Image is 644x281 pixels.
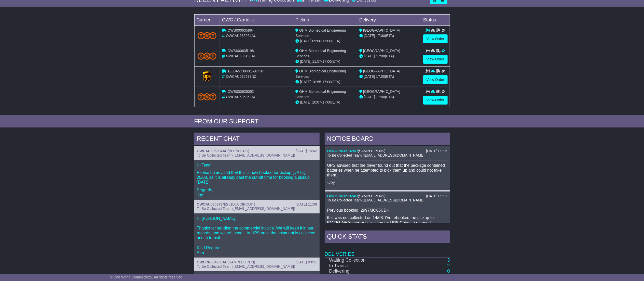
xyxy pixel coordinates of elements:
span: [DATE] [300,100,311,104]
td: Carrier [194,14,220,25]
div: (ETA) [359,74,419,79]
span: 17:00 [322,80,331,84]
span: SAMPLES PEN [229,260,254,264]
td: Waiting Collection [325,257,398,263]
span: 17:00 [322,59,331,63]
div: ( ) [327,149,447,153]
span: [GEOGRAPHIC_DATA] [363,69,400,73]
a: View Order [423,96,448,105]
span: OWS000635198 [227,49,254,53]
span: [GEOGRAPHIC_DATA] [363,49,400,53]
span: To Be Collected Team ([EMAIL_ADDRESS][DOMAIN_NAME]) [197,207,295,211]
div: (ETA) [359,33,419,39]
a: OWCAU635673NZ [197,202,227,206]
p: -Joy [327,180,447,185]
span: 17:00 [376,74,385,79]
p: UPS advised that the driver found out that the package contained batteries when he attempted to p... [327,163,447,178]
span: BLENDERS [229,149,248,153]
span: [DATE] [364,34,375,38]
div: [DATE] 09:37 [426,194,447,198]
div: [DATE] 09:41 [296,260,317,264]
div: - (ETA) [295,100,355,105]
a: View Order [423,55,448,64]
span: 17:00 [322,39,331,43]
span: OWS000635964 [227,28,254,32]
p: Please be advised that this is now booked for pickup [DATE], 20/08, as it is already past the cut... [197,170,317,185]
a: View Order [423,34,448,43]
a: OWCCN634950AU [197,260,228,264]
span: SAMPLE PENS [359,149,384,153]
div: - (ETA) [295,79,355,85]
span: OWCAU635052AU [226,95,256,99]
img: TNT_Domestic.png [198,93,217,100]
span: OHM Biomedical Engineering Services [295,90,346,99]
span: 3100A CIRCUIT [228,202,254,206]
span: 09:00 [312,39,321,43]
span: OHM Biomedical Engineering Services [295,49,346,58]
span: 11:57 [312,59,321,63]
span: 17:00 [376,95,385,99]
a: OWCCN632702AU [327,194,358,198]
span: [DATE] [300,39,311,43]
td: Deliveries [325,244,450,257]
a: 0 [447,269,450,274]
div: RECENT CHAT [194,133,320,146]
td: Status [421,14,450,25]
img: GetCarrierServiceLogo [203,71,211,82]
span: To Be Collected Team ([EMAIL_ADDRESS][DOMAIN_NAME]) [197,153,295,157]
span: [DATE] [364,95,375,99]
a: View Order [423,75,448,84]
span: OWCAU635964AU [226,34,256,38]
a: OWCCN632702AU [327,149,358,153]
div: ( ) [197,202,317,207]
td: Delivery [357,14,421,25]
div: ( ) [327,194,447,198]
span: [DATE] [300,59,311,63]
span: OWCAU635198AU [226,54,256,58]
div: (ETA) [359,54,419,59]
div: FROM OUR SUPPORT [194,118,450,125]
div: - (ETA) [295,59,355,64]
span: 10:07 [312,100,321,104]
span: To Be Collected Team ([EMAIL_ADDRESS][DOMAIN_NAME]) [327,198,426,202]
span: 17:00 [376,34,385,38]
td: In Transit [325,263,398,269]
span: [DATE] [300,80,311,84]
div: [DATE] 09:25 [426,149,447,153]
td: OWC / Carrier # [220,14,293,25]
div: ( ) [197,149,317,153]
span: 1Z30A5730491537407 [227,69,264,73]
p: Previous booking: 2997MO66CDK [327,208,447,213]
div: NOTICE BOARD [325,133,450,146]
span: [GEOGRAPHIC_DATA] [363,90,400,94]
div: - (ETA) [295,39,355,44]
span: [GEOGRAPHIC_DATA] [363,28,400,32]
div: ( ) [197,260,317,264]
span: [DATE] [364,54,375,58]
a: 2 [447,263,450,268]
div: [DATE] 11:08 [296,202,317,207]
span: To Be Collected Team ([EMAIL_ADDRESS][DOMAIN_NAME]) [327,153,426,157]
span: © One World Courier 2025. All rights reserved. [110,275,184,279]
span: To Be Collected Team ([EMAIL_ADDRESS][DOMAIN_NAME]) [197,264,295,269]
img: TNT_Domestic.png [198,32,217,39]
span: 17:00 [376,54,385,58]
span: [DATE] [364,74,375,79]
div: (ETA) [359,94,419,100]
div: Quick Stats [325,231,450,244]
p: Regards, Joy [197,187,317,197]
td: Pickup [293,14,357,25]
p: this was not collected on 14/08. I've rebooked the pickup for [DATE]. We're currently waiting for... [327,215,447,225]
div: [DATE] 15:42 [296,149,317,153]
p: Hi Team, [197,163,317,168]
span: 17:00 [322,100,331,104]
span: OHM Biomedical Engineering Services [295,28,346,38]
img: TNT_Domestic.png [198,53,217,59]
a: 3 [447,258,450,263]
span: OWCAU635673NZ [226,74,256,79]
span: 10:55 [312,80,321,84]
a: OWCAU635964AU [197,149,228,153]
span: OHM Biomedical Engineering Services [295,69,346,79]
td: Delivering [325,269,398,274]
span: SAMPLE PENS [359,194,384,198]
